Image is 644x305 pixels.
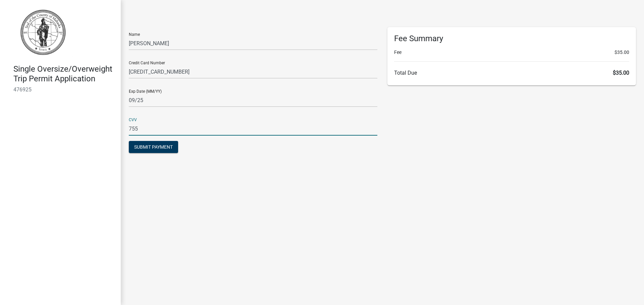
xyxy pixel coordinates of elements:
h6: Total Due [394,70,629,76]
span: $35.00 [614,49,629,56]
li: Fee [394,49,629,56]
span: $35.00 [613,70,629,76]
h6: 476925 [13,86,115,93]
button: Submit Payment [129,141,178,153]
img: Mahaska County, Iowa [13,7,73,57]
h6: Fee Summary [394,34,629,44]
span: Submit Payment [134,144,173,150]
h4: Single Oversize/Overweight Trip Permit Application [13,64,115,84]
